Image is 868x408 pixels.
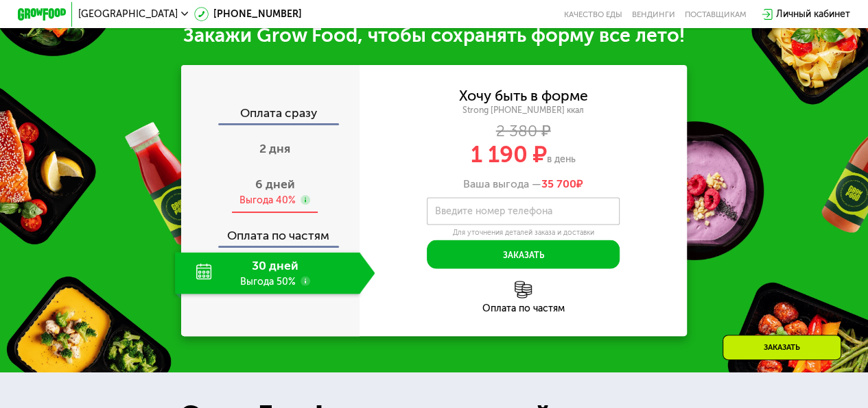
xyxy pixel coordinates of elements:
img: l6xcnZfty9opOoJh.png [515,281,532,298]
label: Введите номер телефона [434,207,552,214]
div: Strong [PHONE_NUMBER] ккал [360,104,688,115]
span: 2 дня [259,141,290,156]
span: ₽ [541,177,583,190]
button: Заказать [427,240,620,268]
span: 1 190 ₽ [471,140,547,168]
span: 35 700 [541,177,576,190]
div: Заказать [723,335,841,360]
div: Оплата по частям [182,218,359,246]
a: [PHONE_NUMBER] [194,7,302,21]
div: Выгода 40% [239,194,296,207]
div: Оплата по частям [360,303,688,313]
span: 6 дней [255,177,295,192]
div: Хочу быть в форме [459,88,588,101]
span: в день [547,153,576,164]
a: Вендинги [632,10,675,19]
div: 2 380 ₽ [360,124,688,137]
div: Личный кабинет [776,7,850,21]
span: [GEOGRAPHIC_DATA] [78,10,178,19]
div: Ваша выгода — [360,177,688,190]
div: Оплата сразу [182,107,359,123]
a: Качество еды [564,10,622,19]
div: Для уточнения деталей заказа и доставки [427,227,620,237]
div: поставщикам [685,10,747,19]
